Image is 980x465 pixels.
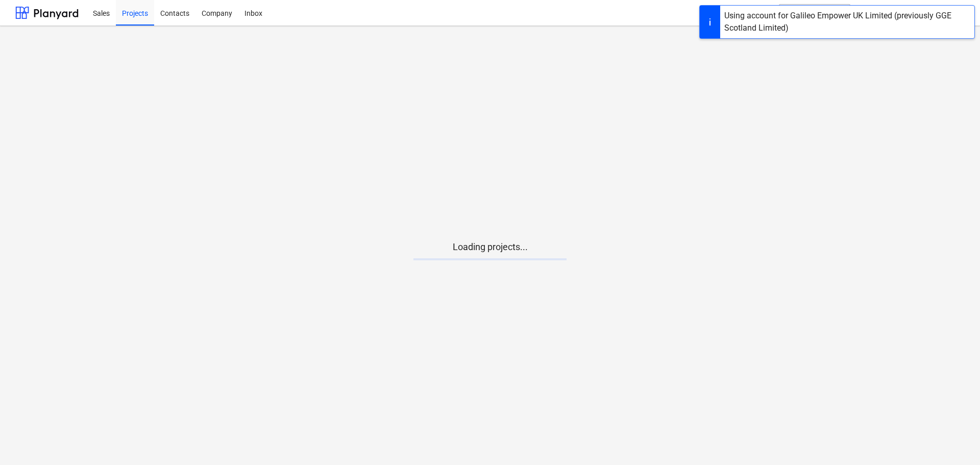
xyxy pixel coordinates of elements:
[724,10,970,34] div: Using account for Galileo Empower UK Limited (previously GGE Scotland Limited)
[413,241,567,253] p: Loading projects...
